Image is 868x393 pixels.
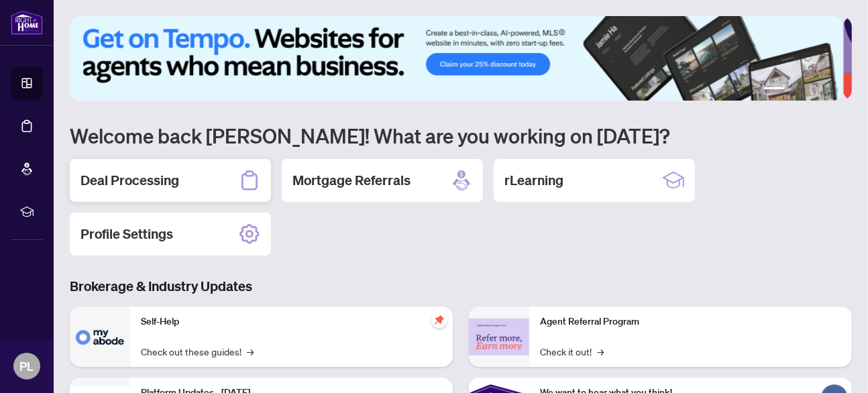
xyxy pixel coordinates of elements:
[469,319,529,355] img: Agent Referral Program
[597,344,604,359] span: →
[801,87,806,93] button: 3
[70,306,130,367] img: Self-Help
[80,171,179,190] h2: Deal Processing
[141,344,254,359] a: Check out these guides!→
[80,225,173,243] h2: Profile Settings
[20,357,34,376] span: PL
[247,344,254,359] span: →
[833,87,838,93] button: 6
[70,123,852,148] h1: Welcome back [PERSON_NAME]! What are you working on [DATE]?
[11,10,43,35] img: logo
[70,16,843,101] img: Slide 0
[814,346,855,386] button: Open asap
[292,171,411,190] h2: Mortgage Referrals
[763,87,785,93] button: 1
[822,87,828,93] button: 5
[70,277,852,296] h3: Brokerage & Industry Updates
[431,312,447,328] span: pushpin
[540,315,841,329] p: Agent Referral Program
[540,344,604,359] a: Check it out!→
[790,87,796,93] button: 2
[812,87,817,93] button: 4
[141,315,442,329] p: Self-Help
[504,171,563,190] h2: rLearning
